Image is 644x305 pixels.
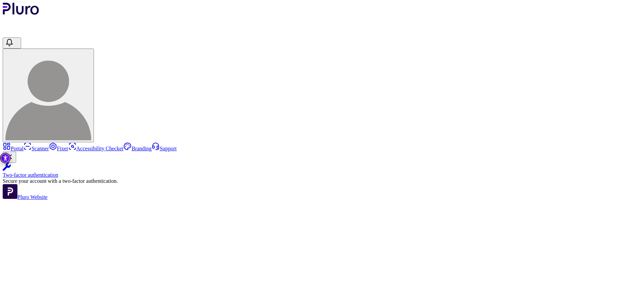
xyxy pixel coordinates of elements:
[49,146,68,151] a: Fixer
[123,146,152,151] a: Branding
[3,10,39,16] a: Logo
[152,146,177,151] a: Support
[5,55,91,140] img: פרקין עדי
[3,146,23,151] a: Portal
[3,37,21,49] button: Open notifications, you have 409 new notifications
[23,146,49,151] a: Scanner
[3,178,641,184] div: Secure your account with a two-factor authentication.
[3,49,94,142] button: פרקין עדי
[3,163,641,178] a: Two-factor authentication
[3,152,16,163] button: Close Two-factor authentication notification
[3,194,48,200] a: Open Pluro Website
[3,142,641,200] aside: Sidebar menu
[68,146,124,151] a: Accessibility Checker
[3,172,641,178] div: Two-factor authentication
